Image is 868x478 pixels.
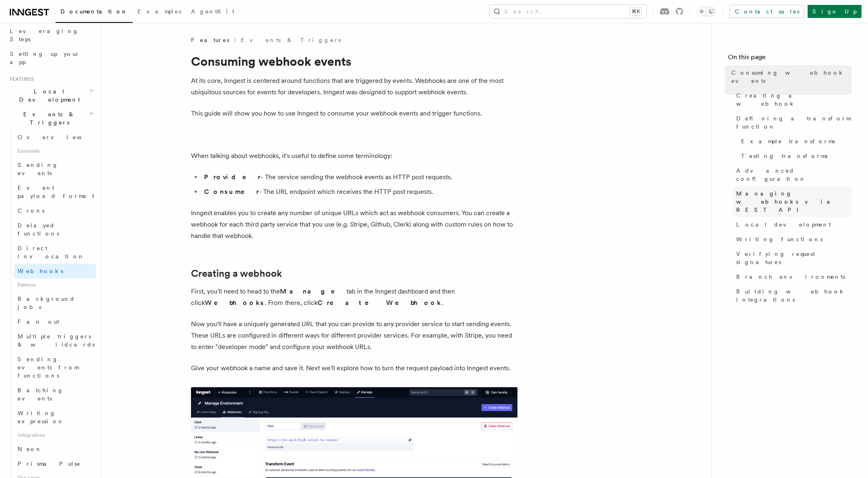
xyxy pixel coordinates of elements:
span: Background jobs [18,296,75,310]
span: Multiple triggers & wildcards [18,333,95,348]
span: Fan out [18,318,59,325]
span: Patterns [14,278,96,291]
span: Defining a transform function [736,114,852,131]
a: Leveraging Steps [7,24,96,47]
a: Sending events [14,158,96,180]
li: - The URL endpoint which receives the HTTP post requests. [202,186,517,198]
span: Overview [18,134,102,140]
span: Local Development [7,87,89,104]
span: Batching events [18,387,64,402]
span: Testing transforms [741,152,828,160]
h4: On this page [728,52,852,65]
a: Examples [133,2,186,22]
a: Overview [14,130,96,145]
a: Contact sales [730,5,804,18]
p: When talking about webhooks, it's useful to define some terminology: [191,150,517,162]
a: Sign Up [808,5,861,18]
a: Advanced configuration [733,163,852,186]
a: Direct invocation [14,241,96,264]
span: Writing functions [736,235,823,243]
li: - The service sending the webhook events as HTTP post requests. [202,171,517,183]
a: Webhooks [14,264,96,278]
span: Verifying request signatures [736,250,852,266]
span: AgentKit [191,8,234,15]
button: Toggle dark mode [697,7,716,16]
a: Batching events [14,383,96,406]
a: Events & Triggers [241,36,341,44]
span: Creating a webhook [736,91,852,108]
strong: Create Webhook [317,299,442,307]
p: Inngest enables you to create any number of unique URLs which act as webhook consumers. You can c... [191,207,517,242]
strong: Manage [280,287,346,295]
span: Examples [138,8,181,15]
button: Search...⌘K [490,5,646,18]
a: Managing webhooks via REST API [733,186,852,217]
span: Delayed functions [18,222,59,237]
a: Fan out [14,314,96,329]
a: Writing expression [14,406,96,429]
a: Documentation [55,2,133,23]
span: Prisma Pulse [18,460,81,467]
span: Building webhook integrations [736,287,852,304]
strong: Provider [204,173,261,181]
span: Sending events [18,162,58,176]
p: Now you'll have a uniquely generated URL that you can provide to any provider service to start se... [191,318,517,353]
strong: Webhooks [205,299,265,307]
p: First, you'll need to head to the tab in the Inngest dashboard and then click . From there, click . [191,286,517,309]
a: Consuming webhook events [728,65,852,88]
span: Leveraging Steps [10,28,79,42]
a: Crons [14,203,96,218]
span: Documentation [60,8,128,15]
a: Event payload format [14,180,96,203]
span: Example transforms [741,137,835,145]
a: Sending events from functions [14,352,96,383]
a: Building webhook integrations [733,284,852,307]
span: Advanced configuration [736,167,852,183]
p: Give your webhook a name and save it. Next we'll explore how to turn the request payload into Inn... [191,362,517,374]
span: Features [191,36,229,44]
h1: Consuming webhook events [191,54,517,69]
button: Events & Triggers [7,107,96,130]
span: Webhooks [18,268,63,274]
a: Local development [733,217,852,232]
p: This guide will show you how to use Inngest to consume your webhook events and trigger functions. [191,108,517,119]
a: Creating a webhook [191,268,282,279]
a: Example transforms [738,134,852,149]
button: Local Development [7,84,96,107]
a: Delayed functions [14,218,96,241]
span: Event payload format [18,185,94,199]
a: Branch environments [733,269,852,284]
span: Managing webhooks via REST API [736,189,852,214]
span: Neon [18,446,42,452]
span: Crons [18,207,44,214]
span: Consuming webhook events [731,69,852,85]
span: Direct invocation [18,245,84,260]
p: At its core, Inngest is centered around functions that are triggered by events. Webhooks are one ... [191,75,517,98]
a: Defining a transform function [733,111,852,134]
a: Testing transforms [738,149,852,163]
span: Local development [736,220,831,229]
span: Sending events from functions [18,356,78,379]
a: Creating a webhook [733,88,852,111]
span: Branch environments [736,273,845,281]
a: Setting up your app [7,47,96,69]
a: AgentKit [186,2,239,22]
a: Neon [14,442,96,456]
span: Events & Triggers [7,110,89,127]
span: Integrations [14,429,96,442]
span: Writing expression [18,410,64,425]
kbd: ⌘K [630,7,642,16]
span: Features [7,76,34,82]
a: Multiple triggers & wildcards [14,329,96,352]
a: Prisma Pulse [14,456,96,471]
span: Setting up your app [10,51,80,65]
strong: Consumer [204,188,259,196]
a: Verifying request signatures [733,247,852,269]
a: Writing functions [733,232,852,247]
a: Background jobs [14,291,96,314]
span: Essentials [14,145,96,158]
